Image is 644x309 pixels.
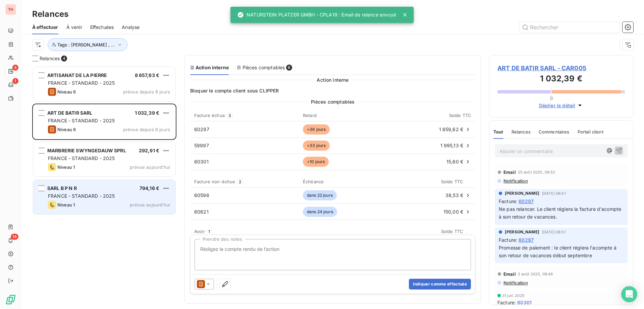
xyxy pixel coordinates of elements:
[32,24,58,31] span: À effectuer
[303,141,330,151] span: +33 jours
[409,279,471,289] button: Indiquer comme effectuée
[226,112,233,118] span: 3
[303,207,337,217] span: dans 24 jours
[303,190,337,200] span: dans 22 jours
[303,124,330,134] span: +36 jours
[449,113,471,118] span: Solde TTC
[404,208,471,215] div: 150,00 €
[194,229,205,234] span: Avoir
[518,170,555,174] span: 25 août 2025, 08:52
[48,38,127,51] button: Tags : [PERSON_NAME] , ...
[519,236,534,243] span: 60297
[517,299,532,306] span: 60301
[441,179,463,184] span: Solde TTC
[66,24,82,31] span: À venir
[57,89,76,94] span: Niveau 6
[518,272,553,276] span: 2 août 2025, 08:49
[390,158,471,165] div: 15,60 €
[519,198,534,205] span: 60297
[12,78,18,84] span: 1
[11,234,18,240] span: 14
[542,230,566,234] span: [DATE] 08:51
[237,64,292,71] div: Pièces comptables
[497,73,625,86] h3: 1 032,39 €
[190,64,229,71] div: Action interne
[47,72,107,78] span: ARTISANAT DE LA PIERRE
[503,169,516,175] span: Email
[505,190,539,196] span: [PERSON_NAME]
[499,198,517,205] span: Facture :
[404,192,471,199] div: 38,53 €
[57,127,76,132] span: Niveau 6
[48,80,115,86] span: FRANCE - STANDARD - 2025
[47,110,93,116] span: ART DE BATIR SARL
[194,159,209,164] span: 60301
[499,206,623,220] span: Ne pas relancer. Le client réglera la facture d'acompte à son retour de vacances.
[505,229,539,235] span: [PERSON_NAME]
[303,113,317,118] span: Retard
[194,192,209,198] span: 60596
[194,113,225,118] span: Facture échue
[194,179,235,184] span: Facture non-échue
[135,72,160,78] span: 8 657,63 €
[190,87,475,94] span: Bloquer le compte client sous CLIPPER
[237,9,396,21] div: NATURSTEIN PLATZER GMBH - CPLA19 : Email de relance envoyé
[61,55,67,62] span: 4
[286,65,292,71] span: 6
[57,42,115,47] span: Tags : [PERSON_NAME] , ...
[12,65,18,71] span: 4
[140,185,159,191] span: 794,16 €
[194,126,209,132] span: 60297
[512,129,531,134] span: Relances
[503,280,528,285] span: Notification
[503,178,528,184] span: Notification
[502,294,525,298] span: 31 juil. 2025
[5,294,16,305] img: Logo LeanPay
[493,129,503,134] span: Tout
[139,148,159,153] span: 292,91 €
[40,55,60,62] span: Relances
[503,271,516,277] span: Email
[550,95,553,101] span: 0
[441,229,463,234] span: Solde TTC
[519,22,620,33] input: Rechercher
[90,24,114,31] span: Effectuées
[539,129,570,134] span: Commentaires
[303,157,329,167] span: +10 jours
[542,191,566,195] span: [DATE] 08:51
[122,24,140,31] span: Analyse
[390,142,471,149] div: 1 995,13 €
[303,179,324,184] span: Échéance
[48,155,115,161] span: FRANCE - STANDARD - 2025
[123,89,170,94] span: prévue depuis 8 jours
[317,76,348,83] span: Action interne
[539,102,576,109] span: Déplier le détail
[48,193,115,199] span: FRANCE - STANDARD - 2025
[48,118,115,123] span: FRANCE - STANDARD - 2025
[135,110,160,116] span: 1 032,39 €
[57,164,75,170] span: Niveau 1
[237,179,243,185] span: 2
[47,148,126,153] span: MARBRERIE SWYNGEDAUW SPRL
[206,228,212,234] span: 1
[537,102,586,109] button: Déplier le détail
[130,202,170,207] span: prévue aujourd’hui
[390,126,471,133] div: 1 659,62 €
[311,98,355,105] span: Pièces comptables
[578,129,603,134] span: Portail client
[497,64,625,73] span: ART DE BATIR SARL - CAR005
[32,8,68,20] h3: Relances
[32,66,176,309] div: grid
[5,4,16,15] div: TH
[499,236,517,243] span: Facture :
[499,245,618,258] span: Promesse de paiement : le client réglera l'acompte à son retour de vacances début septembre
[621,286,637,302] div: Open Intercom Messenger
[47,185,77,191] span: SARL B P N R
[194,209,209,215] span: 60621
[194,143,209,148] span: 59997
[123,127,170,132] span: prévue depuis 6 jours
[497,299,516,306] span: Facture :
[57,202,75,207] span: Niveau 1
[130,164,170,170] span: prévue aujourd’hui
